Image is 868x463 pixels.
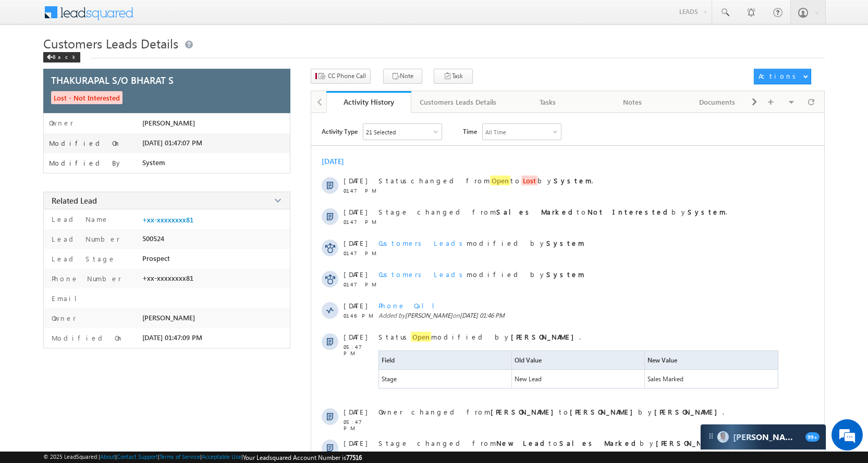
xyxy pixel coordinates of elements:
[707,432,715,440] img: carter-drag
[49,274,121,283] label: Phone Number
[378,301,443,310] span: Phone Call
[378,332,581,342] span: Status modified by .
[645,351,777,369] span: New Value
[485,129,506,135] div: All Time
[328,71,366,81] span: CC Phone Call
[344,450,375,462] span: 05:47 PM
[51,73,174,86] span: THAKURAPAL S/O BHARAT S
[49,333,124,342] label: Modified On
[656,439,724,447] strong: [PERSON_NAME]
[506,91,591,113] a: Tasks
[647,375,683,383] span: Sales Marked
[49,314,76,322] label: Owner
[463,123,477,139] span: Time
[49,254,116,263] label: Lead Stage
[344,344,375,356] span: 05:47 PM
[344,439,367,447] span: [DATE]
[379,370,511,388] span: Stage
[142,234,164,243] span: 500524
[243,454,362,461] span: Your Leadsquared Account Number is
[49,139,121,147] label: Modified On
[514,96,581,108] div: Tasks
[490,176,510,185] span: Open
[591,91,676,113] a: Notes
[322,123,358,139] span: Activity Type
[100,453,115,460] a: About
[142,139,202,147] span: [DATE] 01:47:07 PM
[379,351,511,369] span: Field
[344,176,367,185] span: [DATE]
[700,424,826,450] div: carter-dragCarter[PERSON_NAME]99+
[411,332,431,342] span: Open
[405,311,453,319] span: [PERSON_NAME]
[344,407,367,416] span: [DATE]
[588,207,671,216] strong: Not Interested
[142,333,202,342] span: [DATE] 01:47:09 PM
[378,407,724,416] span: Owner changed from to by .
[378,270,584,279] span: modified by
[346,454,362,461] span: 77516
[554,176,592,185] strong: System
[546,270,584,279] strong: System
[49,215,109,223] label: Lead Name
[378,176,411,185] span: Status
[754,69,811,84] button: Actions
[378,270,467,279] span: Customers Leads
[344,312,375,319] span: 01:46 PM
[49,234,120,243] label: Lead Number
[142,216,193,224] a: +xx-xxxxxxxx81
[688,207,726,216] strong: System
[49,294,85,303] label: Email
[142,274,193,282] span: +xx-xxxxxxxx81
[43,35,178,52] span: Customers Leads Details
[647,356,677,364] span: New Value
[52,195,97,206] span: Related Lead
[344,419,375,431] span: 05:47 PM
[675,91,760,113] a: Documents
[43,52,80,62] div: Back
[311,69,371,84] button: CC Phone Call
[378,239,467,247] span: Customers Leads
[460,311,505,319] span: [DATE] 01:46 PM
[344,250,375,256] span: 01:47 PM
[521,176,537,185] span: Lost
[142,254,170,262] span: Prospect
[411,91,506,113] a: Customers Leads Details
[117,453,158,460] a: Contact Support
[570,407,638,416] strong: [PERSON_NAME]
[363,124,442,140] div: Owner Changed,Status Changed,Stage Changed,Source Changed,Notes & 16 more..
[512,370,644,388] span: New Lead
[491,407,559,416] strong: [PERSON_NAME]
[142,158,165,167] span: System
[49,159,123,167] label: Modified By
[344,219,375,225] span: 01:47 PM
[326,91,411,113] a: Activity History
[420,96,496,108] div: Customers Leads Details
[645,370,777,388] span: Sales Marked
[160,453,200,460] a: Terms of Service
[344,301,367,310] span: [DATE]
[322,156,356,166] div: [DATE]
[366,129,396,135] div: 21 Selected
[654,407,723,416] strong: [PERSON_NAME]
[378,311,780,319] span: Added by on
[515,375,542,383] span: New Lead
[51,91,123,104] span: Lost - Not Interested
[559,439,640,447] strong: Sales Marked
[434,69,473,84] button: Task
[382,356,395,364] span: Field
[378,176,593,185] span: changed from to by .
[382,375,397,383] span: Stage
[496,439,548,447] strong: New Lead
[344,239,367,247] span: [DATE]
[759,71,800,81] div: Actions
[334,97,404,107] div: Activity History
[496,207,577,216] strong: Sales Marked
[515,356,542,364] span: Old Value
[599,96,666,108] div: Notes
[142,314,195,322] span: [PERSON_NAME]
[344,207,367,216] span: [DATE]
[683,96,751,108] div: Documents
[344,187,375,194] span: 01:47 PM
